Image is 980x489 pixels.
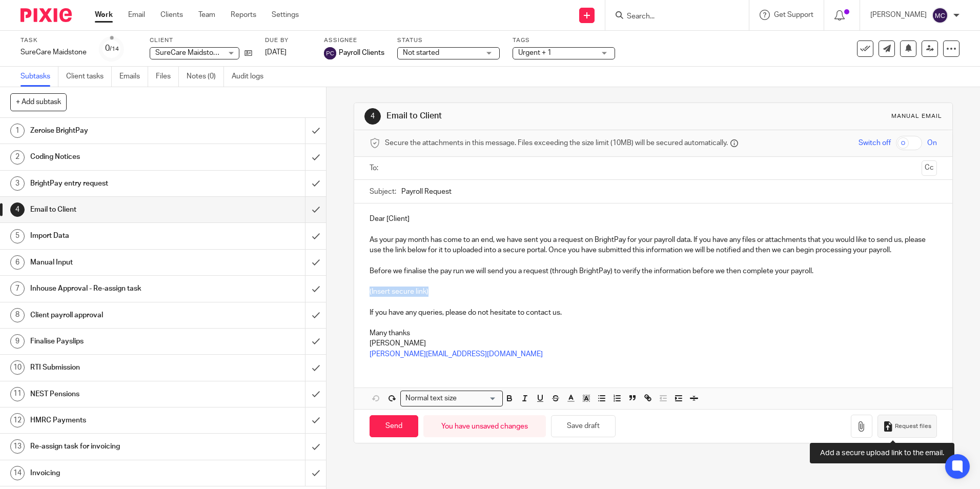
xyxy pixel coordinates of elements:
[10,360,25,375] div: 10
[110,46,119,52] small: /14
[272,10,299,20] a: Settings
[160,10,183,20] a: Clients
[156,67,179,87] a: Files
[324,47,336,59] img: svg%3E
[10,202,25,217] div: 4
[10,281,25,296] div: 7
[30,255,207,270] h1: Manual Input
[10,176,25,191] div: 3
[10,124,25,138] div: 1
[370,328,936,338] p: Many thanks
[30,202,207,217] h1: Email to Client
[403,393,459,404] span: Normal text size
[370,235,936,256] p: As your pay month has come to an end, we have sent you a request on BrightPay for your payroll da...
[95,10,113,20] a: Work
[155,49,310,56] span: SureCare Maidstone - Oasis Daily Homecare Ltd
[397,36,500,45] label: Status
[626,12,718,22] input: Search
[10,93,67,111] button: + Add subtask
[364,108,381,125] div: 4
[774,11,813,18] span: Get Support
[927,138,937,148] span: On
[30,281,207,296] h1: Inhouse Approval - Re-assign task
[403,49,439,56] span: Not started
[231,10,256,20] a: Reports
[105,43,119,54] div: 0
[21,8,72,22] img: Pixie
[891,112,942,120] div: Manual email
[518,49,552,56] span: Urgent + 1
[324,36,384,45] label: Assignee
[119,67,148,87] a: Emails
[265,49,287,56] span: [DATE]
[922,160,937,176] button: Cc
[370,266,936,276] p: Before we finalise the pay run we will send you a request (through BrightPay) to verify the infor...
[66,67,112,87] a: Client tasks
[10,150,25,165] div: 2
[370,308,936,318] p: If you have any queries, please do not hesitate to contact us.
[370,351,543,358] a: [PERSON_NAME][EMAIL_ADDRESS][DOMAIN_NAME]
[232,67,271,87] a: Audit logs
[128,10,145,20] a: Email
[460,393,497,404] input: Search for option
[423,415,546,437] div: You have unsaved changes
[30,360,207,375] h1: RTI Submission
[30,386,207,402] h1: NEST Pensions
[21,47,87,57] div: SureCare Maidstone
[932,7,948,24] img: svg%3E
[30,228,207,243] h1: Import Data
[10,308,25,322] div: 8
[30,123,207,138] h1: Zeroise BrightPay
[339,48,384,58] span: Payroll Clients
[30,149,207,165] h1: Coding Notices
[21,36,87,45] label: Task
[386,111,675,121] h1: Email to Client
[513,36,615,45] label: Tags
[10,387,25,401] div: 11
[150,36,252,45] label: Client
[30,334,207,349] h1: Finalise Payslips
[10,466,25,480] div: 14
[30,176,207,191] h1: BrightPay entry request
[10,229,25,243] div: 5
[30,465,207,481] h1: Invoicing
[859,138,891,148] span: Switch off
[370,163,381,173] label: To:
[21,67,58,87] a: Subtasks
[10,439,25,454] div: 13
[551,415,616,437] button: Save draft
[30,439,207,454] h1: Re-assign task for invoicing
[385,138,728,148] span: Secure the attachments in this message. Files exceeding the size limit (10MB) will be secured aut...
[10,255,25,270] div: 6
[400,391,503,406] div: Search for option
[370,338,936,349] p: [PERSON_NAME]
[895,422,931,431] span: Request files
[265,36,311,45] label: Due by
[10,413,25,427] div: 12
[10,334,25,349] div: 9
[870,10,927,20] p: [PERSON_NAME]
[30,413,207,428] h1: HMRC Payments
[30,308,207,323] h1: Client payroll approval
[370,287,936,297] p: (Insert secure link)
[370,187,396,197] label: Subject:
[370,415,418,437] input: Send
[877,415,937,438] button: Request files
[198,10,215,20] a: Team
[370,214,936,224] p: Dear [Client]
[187,67,224,87] a: Notes (0)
